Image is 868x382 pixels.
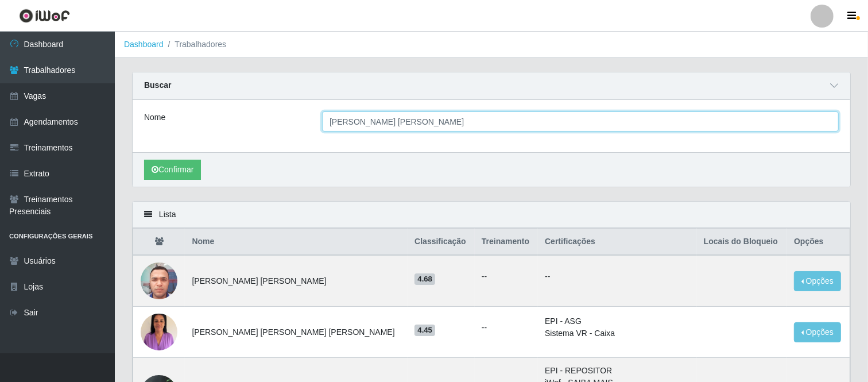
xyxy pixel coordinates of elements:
div: Lista [133,202,850,228]
td: [PERSON_NAME] [PERSON_NAME] [185,255,408,307]
li: EPI - REPOSITOR [545,365,690,377]
nav: breadcrumb [115,32,868,58]
span: 4.68 [414,273,435,285]
img: CoreUI Logo [19,9,70,23]
th: Opções [787,229,850,256]
span: 4.45 [414,325,435,336]
th: Locais do Bloqueio [697,229,787,256]
ul: -- [482,271,531,283]
ul: -- [482,322,531,334]
th: Treinamento [475,229,538,256]
label: Nome [144,111,165,124]
td: [PERSON_NAME] [PERSON_NAME] [PERSON_NAME] [185,307,408,358]
th: Certificações [538,229,697,256]
button: Opções [794,271,841,291]
strong: Buscar [144,80,171,90]
a: Dashboard [124,40,164,49]
img: 1677188384031.jpeg [141,307,177,357]
li: Trabalhadores [164,38,227,51]
button: Opções [794,322,841,342]
img: 1754753909287.jpeg [141,256,177,305]
input: Digite o Nome... [322,111,839,132]
li: EPI - ASG [545,315,690,327]
th: Classificação [408,229,475,256]
th: Nome [185,229,408,256]
p: -- [545,271,690,283]
li: Sistema VR - Caixa [545,327,690,339]
button: Confirmar [144,160,201,180]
